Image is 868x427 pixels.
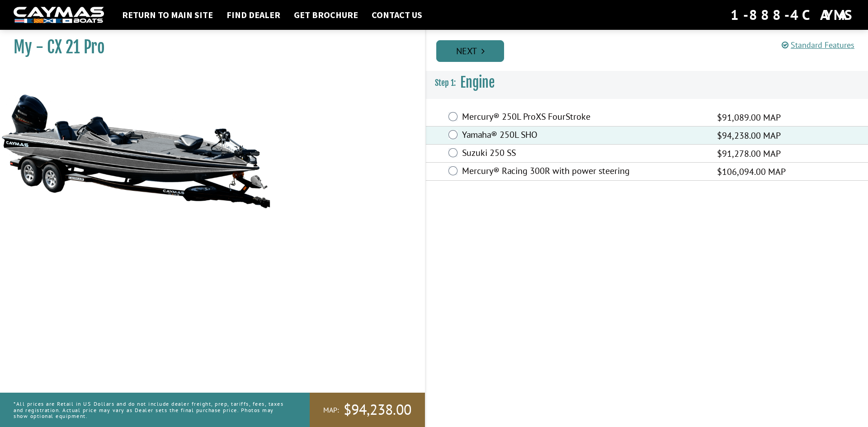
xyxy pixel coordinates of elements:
[222,9,285,21] a: Find Dealer
[717,147,781,160] span: $91,278.00 MAP
[462,111,706,124] label: Mercury® 250L ProXS FourStroke
[344,400,411,419] span: $94,238.00
[717,165,786,178] span: $106,094.00 MAP
[436,40,504,62] a: Next
[14,37,402,57] h1: My - CX 21 Pro
[426,66,868,99] h3: Engine
[731,5,854,25] div: 1-888-4CAYMAS
[462,129,706,142] label: Yamaha® 250L SHO
[462,147,706,160] label: Suzuki 250 SS
[462,165,706,178] label: Mercury® Racing 300R with power steering
[14,396,289,423] p: *All prices are Retail in US Dollars and do not include dealer freight, prep, tariffs, fees, taxe...
[310,393,425,427] a: MAP:$94,238.00
[118,9,217,21] a: Return to main site
[717,129,781,142] span: $94,238.00 MAP
[14,7,104,23] img: white-logo-c9c8dbefe5ff5ceceb0f0178aa75bf4bb51f6bca0971e226c86eb53dfe498488.png
[289,9,363,21] a: Get Brochure
[434,39,868,62] ul: Pagination
[323,405,339,415] span: MAP:
[717,111,781,124] span: $91,089.00 MAP
[367,9,427,21] a: Contact Us
[782,40,854,50] a: Standard Features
